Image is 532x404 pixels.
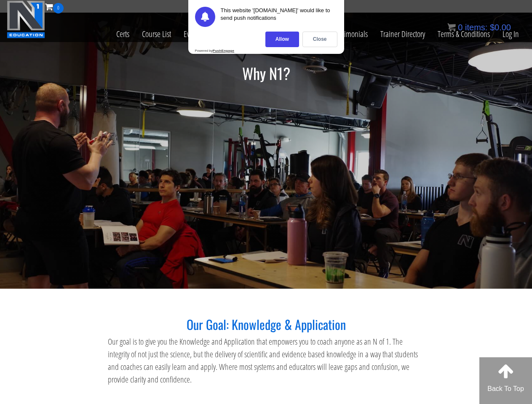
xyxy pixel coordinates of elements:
[447,23,511,32] a: 0 items: $0.00
[302,32,337,47] div: Close
[177,13,207,55] a: Events
[327,13,374,55] a: Testimonials
[490,23,495,32] span: $
[265,32,299,47] div: Allow
[45,1,64,12] a: 0
[465,23,487,32] span: items:
[213,49,234,53] strong: PushEngage
[108,317,425,331] h2: Our Goal: Knowledge & Application
[195,49,235,53] div: Powered by
[110,13,136,55] a: Certs
[374,13,431,55] a: Trainer Directory
[108,335,425,386] p: Our goal is to give you the Knowledge and Application that empowers you to coach anyone as an N o...
[490,23,511,32] bdi: 0.00
[136,13,177,55] a: Course List
[458,23,462,32] span: 0
[496,13,525,55] a: Log In
[7,0,45,38] img: n1-education
[447,23,456,32] img: icon11.png
[431,13,496,55] a: Terms & Conditions
[53,3,64,13] span: 0
[221,7,337,27] div: This website '[DOMAIN_NAME]' would like to send push notifications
